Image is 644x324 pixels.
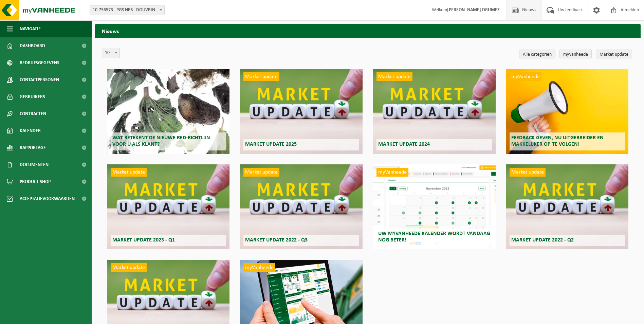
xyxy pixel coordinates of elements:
[376,168,408,177] span: myVanheede
[20,156,49,173] span: Documenten
[102,48,119,58] span: 10
[20,190,75,207] span: Acceptatievoorwaarden
[506,69,628,154] a: myVanheede Feedback geven, nu uitgebreider en makkelijker op te volgen!
[20,71,59,88] span: Contactpersonen
[378,231,490,243] span: Uw myVanheede kalender wordt vandaag nog beter!
[20,105,46,122] span: Contracten
[111,263,147,272] span: Market update
[559,50,592,58] a: myVanheede
[112,237,175,243] span: Market update 2023 - Q1
[373,69,495,154] a: Market update Market update 2024
[240,69,362,154] a: Market update Market update 2025
[243,263,275,272] span: myVanheede
[107,69,229,154] a: Wat betekent de nieuwe RED-richtlijn voor u als klant?
[20,54,59,71] span: Bedrijfsgegevens
[102,48,120,58] span: 10
[107,164,229,249] a: Market update Market update 2023 - Q1
[111,168,147,177] span: Market update
[245,142,297,147] span: Market update 2025
[510,168,546,177] span: Market update
[20,20,41,37] span: Navigatie
[112,135,210,147] span: Wat betekent de nieuwe RED-richtlijn voor u als klant?
[511,237,574,243] span: Market update 2022 - Q2
[447,7,500,13] strong: [PERSON_NAME] DRUMEZ
[519,50,555,58] a: Alle categoriën
[90,5,164,15] span: 10-756573 - PGS NRS - DOUVRIN
[378,142,430,147] span: Market update 2024
[240,164,362,249] a: Market update Market update 2022 - Q3
[511,135,604,147] span: Feedback geven, nu uitgebreider en makkelijker op te volgen!
[506,164,628,249] a: Market update Market update 2022 - Q2
[20,173,51,190] span: Product Shop
[20,139,46,156] span: Rapportage
[20,37,45,54] span: Dashboard
[20,88,45,105] span: Gebruikers
[95,24,641,37] h2: Nieuws
[376,72,412,81] span: Market update
[20,122,41,139] span: Kalender
[243,168,279,177] span: Market update
[596,50,632,58] a: Market update
[90,5,165,15] span: 10-756573 - PGS NRS - DOUVRIN
[243,72,279,81] span: Market update
[510,72,541,81] span: myVanheede
[373,164,495,249] a: myVanheede Uw myVanheede kalender wordt vandaag nog beter!
[245,237,308,243] span: Market update 2022 - Q3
